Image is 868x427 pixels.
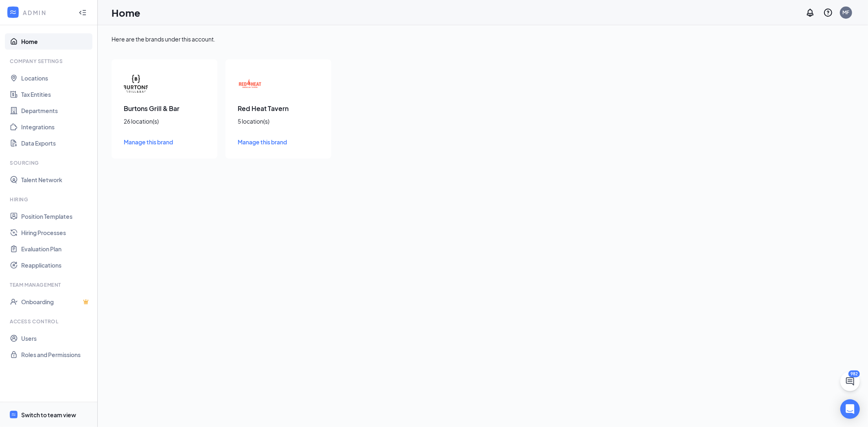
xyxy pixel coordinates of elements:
[21,33,91,50] a: Home
[840,372,860,391] button: ChatActive
[840,399,860,419] div: Open Intercom Messenger
[21,411,76,419] div: Switch to team view
[23,9,71,17] div: ADMIN
[10,318,89,325] div: Access control
[238,138,287,146] span: Manage this brand
[21,172,91,188] a: Talent Network
[79,9,87,17] svg: Collapse
[112,6,140,20] h1: Home
[21,241,91,257] a: Evaluation Plan
[21,257,91,273] a: Reapplications
[843,9,850,16] div: MF
[10,159,89,166] div: Sourcing
[10,58,89,65] div: Company Settings
[21,86,91,102] a: Tax Entities
[21,330,91,346] a: Users
[9,8,17,16] svg: WorkstreamLogo
[11,412,16,417] svg: WorkstreamLogo
[21,102,91,119] a: Departments
[21,119,91,135] a: Integrations
[238,72,262,96] img: Red Heat Tavern logo
[124,117,205,125] div: 26 location(s)
[238,117,319,125] div: 5 location(s)
[112,35,854,43] div: Here are the brands under this account.
[124,104,205,113] h3: Burtons Grill & Bar
[21,70,91,86] a: Locations
[21,346,91,363] a: Roles and Permissions
[21,224,91,241] a: Hiring Processes
[21,208,91,224] a: Position Templates
[845,377,855,386] svg: ChatActive
[21,135,91,151] a: Data Exports
[848,370,860,377] div: 982
[10,196,89,203] div: Hiring
[124,138,173,146] span: Manage this brand
[124,137,205,146] a: Manage this brand
[805,8,815,17] svg: Notifications
[21,294,91,310] a: OnboardingCrown
[238,104,319,113] h3: Red Heat Tavern
[124,72,148,96] img: Burtons Grill & Bar logo
[10,281,89,288] div: Team Management
[238,137,319,146] a: Manage this brand
[823,8,833,17] svg: QuestionInfo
